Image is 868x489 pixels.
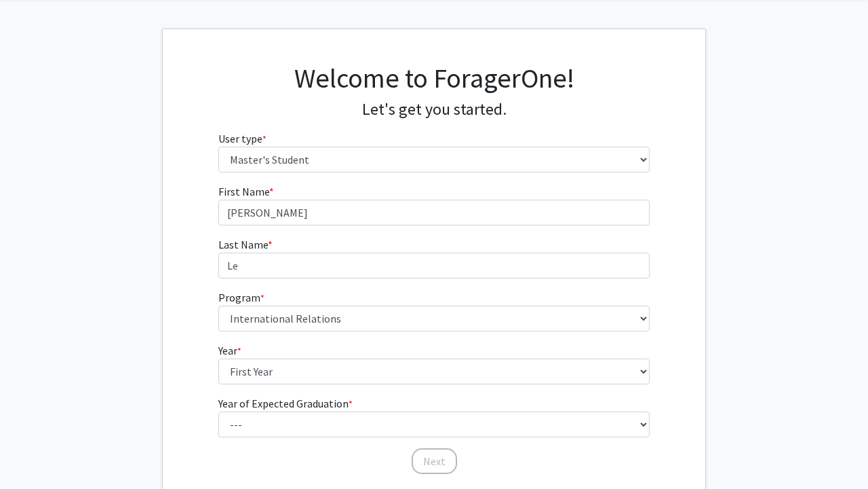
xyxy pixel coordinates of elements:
[218,130,267,147] label: User type
[10,428,58,479] iframe: Chat
[218,100,650,120] h4: Let's get you started.
[412,448,457,474] button: Next
[218,289,264,306] label: Program
[218,238,268,251] span: Last Name
[218,342,241,359] label: Year
[218,62,650,94] h1: Welcome to ForagerOne!
[218,185,269,198] span: First Name
[218,395,353,412] label: Year of Expected Graduation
